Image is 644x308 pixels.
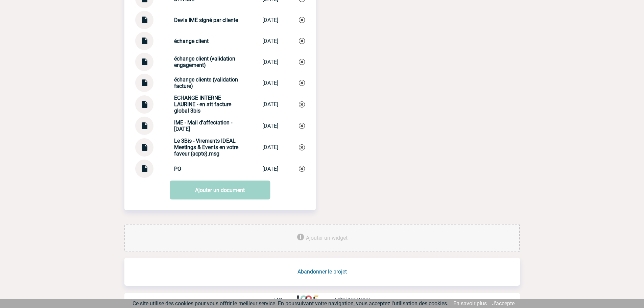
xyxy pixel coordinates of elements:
a: Abandonner le projet [297,268,347,275]
div: [DATE] [262,123,278,129]
img: Supprimer [299,101,305,108]
img: Supprimer [299,59,305,65]
div: [DATE] [262,144,278,150]
strong: ECHANGE INTERNE LAURINE - en att facture global 3bis [174,95,231,114]
a: En savoir plus [453,300,487,307]
img: Supprimer [299,166,305,172]
a: Ajouter un document [170,181,270,199]
img: Supprimer [299,80,305,86]
strong: Le 3Bis - Virements IDEAL Meetings & Events en votre faveur (acpte).msg [174,138,238,157]
div: [DATE] [262,59,278,65]
div: [DATE] [262,101,278,108]
img: Supprimer [299,17,305,23]
p: FAQ [273,297,282,302]
span: Ajouter un widget [306,235,348,241]
strong: PO [174,166,181,172]
div: Ajouter des outils d'aide à la gestion de votre événement [124,224,520,252]
strong: échange client (validation engagement) [174,55,235,68]
strong: échange cliente (validation facture) [174,76,238,89]
div: [DATE] [262,17,278,23]
strong: IME - Mail d'affectation - [DATE] [174,119,232,132]
img: http://www.idealmeetingsevents.fr/ [297,295,318,304]
strong: Devis IME signé par cliente [174,17,238,23]
img: Supprimer [299,123,305,129]
a: J'accepte [492,300,515,307]
div: [DATE] [262,38,278,44]
img: Supprimer [299,38,305,44]
div: [DATE] [262,80,278,86]
a: FAQ [273,296,297,303]
div: [DATE] [262,166,278,172]
span: Ce site utilise des cookies pour vous offrir le meilleur service. En poursuivant votre navigation... [133,300,448,307]
p: Digital Assistance [333,297,371,302]
img: Supprimer [299,144,305,150]
strong: échange client [174,38,209,44]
